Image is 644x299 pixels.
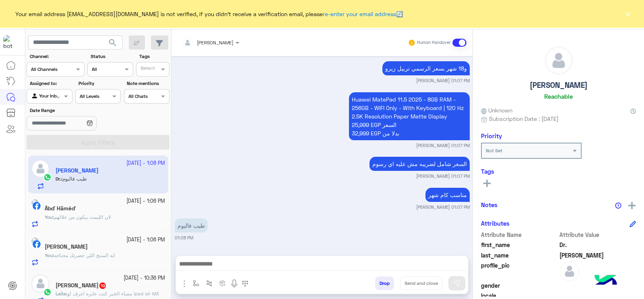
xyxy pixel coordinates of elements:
[559,241,636,249] span: Dr.
[624,10,632,18] button: ×
[139,64,155,74] div: Select
[31,199,39,206] img: picture
[453,279,461,287] img: send message
[615,202,621,209] img: notes
[108,38,118,48] span: search
[216,276,229,290] button: create order
[30,107,120,114] label: Date Range
[3,35,18,50] img: 1403182699927242
[416,173,470,179] small: [PERSON_NAME] 01:07 PM
[486,147,502,154] b: Not Set
[45,252,54,258] b: :
[31,237,39,245] img: picture
[103,35,123,53] button: search
[99,282,106,289] span: 10
[382,61,470,75] p: 30/9/2025, 1:07 PM
[559,251,636,260] span: Mohamed Gaber
[193,280,199,287] img: select flow
[481,230,558,239] span: Attribute Name
[481,168,636,175] h6: Tags
[56,282,107,289] h5: Laila Gawdat
[481,261,558,280] span: profile_pic
[175,218,208,233] p: 30/9/2025, 1:08 PM
[545,47,572,74] img: defaultAdmin.png
[425,188,470,202] p: 30/9/2025, 1:07 PM
[530,81,588,90] h5: [PERSON_NAME]
[481,241,558,249] span: first_name
[45,214,54,220] b: :
[78,80,120,87] label: Priority
[417,39,451,46] small: Human Handover
[229,279,239,289] img: send voice note
[592,267,620,295] img: hulul-logo.png
[91,53,132,60] label: Status
[180,279,189,289] img: send attachment
[30,80,71,87] label: Assigned to:
[30,53,84,60] label: Channel:
[45,243,88,250] h5: Omar Saeed
[416,204,470,210] small: [PERSON_NAME] 01:07 PM
[628,202,636,209] img: add
[242,280,248,287] img: make a call
[54,214,111,220] span: لان الليمت بيكون من خلالهم
[175,235,193,241] small: 01:08 PM
[481,281,558,290] span: gender
[323,10,396,17] a: re-enter your email address
[481,132,502,139] h6: Priority
[481,251,558,260] span: last_name
[416,77,470,84] small: [PERSON_NAME] 01:07 PM
[481,201,497,208] h6: Notes
[559,261,580,281] img: defaultAdmin.png
[45,205,76,212] h5: Âbď Hãmêď
[139,53,169,60] label: Tags
[45,252,53,258] span: You
[127,80,168,87] label: Note mentions
[126,236,165,244] small: [DATE] - 1:06 PM
[54,252,115,258] span: ايه المنتج اللي حضرتك محتاجه
[481,106,512,114] span: Unknown
[544,93,573,100] h6: Reachable
[15,10,403,18] span: Your email address [EMAIL_ADDRESS][DOMAIN_NAME] is not verified, if you didn't receive a verifica...
[206,280,213,287] img: Trigger scenario
[349,92,470,140] p: 30/9/2025, 1:07 PM
[27,135,169,149] button: Apply Filters
[33,240,41,248] img: Facebook
[45,214,53,220] span: You
[56,291,67,297] b: :
[124,274,165,282] small: [DATE] - 10:36 PM
[126,197,165,205] small: [DATE] - 1:06 PM
[559,281,636,290] span: null
[56,291,66,297] span: Laila
[43,288,52,296] img: WhatsApp
[190,276,203,290] button: select flow
[559,230,636,239] span: Attribute Value
[481,220,510,227] h6: Attributes
[489,114,559,123] span: Subscription Date : [DATE]
[219,280,226,287] img: create order
[400,276,442,290] button: Send and close
[203,276,216,290] button: Trigger scenario
[416,142,470,149] small: [PERSON_NAME] 01:07 PM
[369,157,470,171] p: 30/9/2025, 1:07 PM
[33,202,41,210] img: Facebook
[375,276,394,290] button: Drop
[197,39,233,46] span: [PERSON_NAME]
[31,274,50,293] img: defaultAdmin.png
